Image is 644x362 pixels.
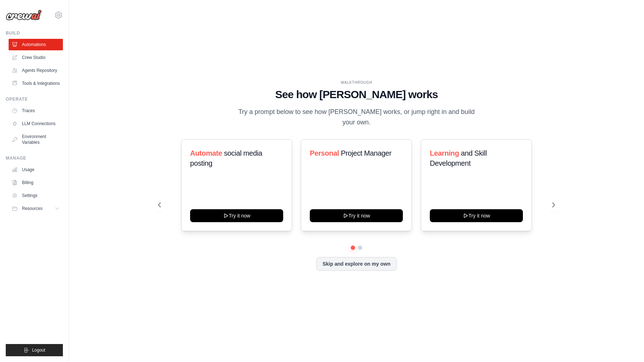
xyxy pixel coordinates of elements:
span: social media posting [190,149,262,167]
span: Personal [310,149,339,157]
a: Tools & Integrations [9,78,63,89]
button: Logout [6,344,63,356]
a: Crew Studio [9,52,63,63]
button: Resources [9,203,63,214]
a: Environment Variables [9,131,63,148]
a: Settings [9,190,63,201]
span: Automate [190,149,222,157]
button: Try it now [190,209,283,222]
button: Try it now [430,209,523,222]
div: WALKTHROUGH [158,80,555,85]
a: LLM Connections [9,118,63,129]
span: Logout [32,347,45,353]
div: Operate [6,96,63,102]
h1: See how [PERSON_NAME] works [158,88,555,101]
span: Project Manager [341,149,392,157]
button: Skip and explore on my own [316,257,396,271]
button: Try it now [310,209,403,222]
a: Agents Repository [9,65,63,76]
img: Logo [6,10,42,20]
p: Try a prompt below to see how [PERSON_NAME] works, or jump right in and build your own. [236,107,477,128]
span: Resources [22,206,42,211]
div: Manage [6,155,63,161]
span: and Skill Development [430,149,487,167]
a: Usage [9,164,63,175]
a: Billing [9,177,63,188]
span: Learning [430,149,459,157]
div: Build [6,30,63,36]
a: Traces [9,105,63,116]
a: Automations [9,39,63,50]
